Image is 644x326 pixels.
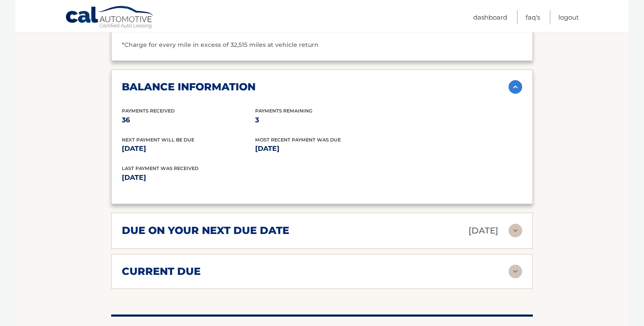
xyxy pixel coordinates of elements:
p: [DATE] [122,143,255,155]
a: Logout [558,10,579,24]
p: 3 [255,114,388,126]
a: Dashboard [473,10,507,24]
p: [DATE] [122,172,322,184]
h2: due on your next due date [122,224,289,237]
img: accordion-rest.svg [509,265,522,278]
span: Next Payment will be due [122,137,194,143]
span: Most Recent Payment Was Due [255,137,341,143]
img: accordion-active.svg [509,80,522,94]
img: accordion-rest.svg [509,224,522,237]
p: 36 [122,114,255,126]
h2: current due [122,265,201,278]
p: [DATE] [469,223,498,238]
a: FAQ's [526,10,540,24]
a: Cal Automotive [65,6,155,30]
span: Payments Remaining [255,108,312,114]
span: *Charge for every mile in excess of 32,515 miles at vehicle return [122,41,319,49]
h2: balance information [122,81,256,93]
span: Last Payment was received [122,165,198,171]
p: [DATE] [255,143,388,155]
span: Payments Received [122,108,175,114]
